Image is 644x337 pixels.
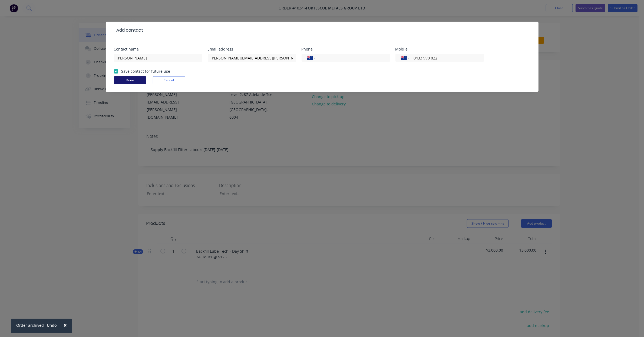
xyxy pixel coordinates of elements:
div: Add contact [114,27,143,34]
div: Email address [208,47,296,51]
button: Cancel [153,76,185,84]
div: Phone [302,47,390,51]
div: Order archived [16,322,44,328]
label: Save contact for future use [121,68,170,74]
button: Undo [44,321,60,329]
button: Done [114,76,146,84]
span: × [64,321,67,329]
div: Contact name [114,47,202,51]
div: Mobile [395,47,484,51]
button: Close [58,319,72,332]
